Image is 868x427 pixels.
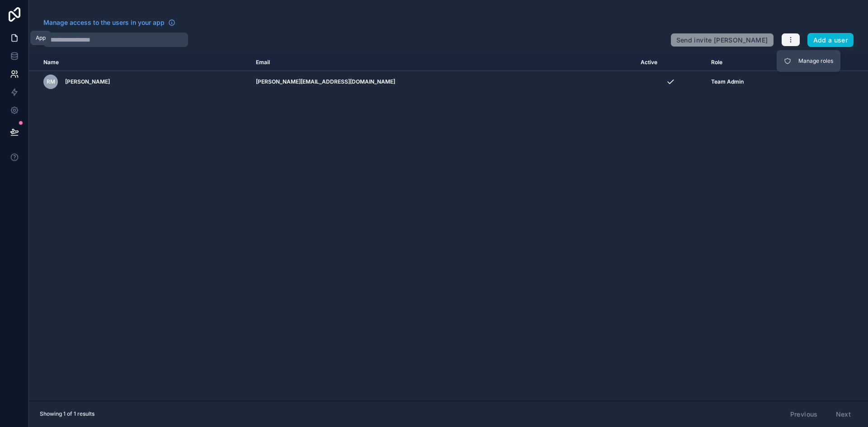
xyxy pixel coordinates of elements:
[711,78,744,85] span: Team Admin
[706,54,817,71] th: Role
[807,33,854,47] button: Add a user
[780,54,837,68] a: Manage roles
[29,54,250,71] th: Name
[43,18,175,27] a: Manage access to the users in your app
[250,54,635,71] th: Email
[36,34,46,42] div: App
[29,54,868,401] div: scrollable content
[40,410,94,418] span: Showing 1 of 1 results
[43,18,165,27] span: Manage access to the users in your app
[635,54,706,71] th: Active
[47,78,55,85] span: RM
[250,71,635,93] td: [PERSON_NAME][EMAIL_ADDRESS][DOMAIN_NAME]
[65,78,110,85] span: [PERSON_NAME]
